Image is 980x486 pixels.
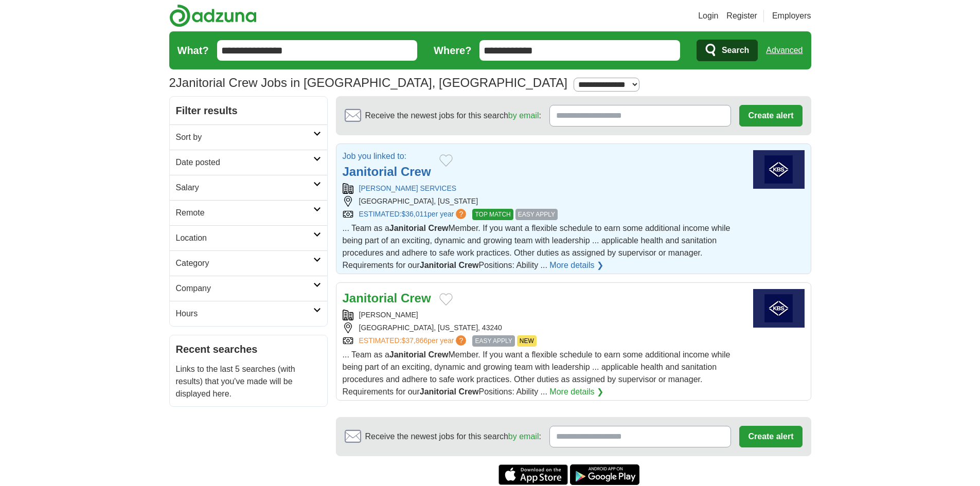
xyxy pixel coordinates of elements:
[359,184,457,192] a: [PERSON_NAME] SERVICES
[401,336,427,345] span: $37,866
[170,200,327,225] a: Remote
[549,259,603,272] a: More details ❯
[420,261,456,269] strong: Janitorial
[170,225,327,250] a: Location
[517,335,537,347] span: NEW
[176,282,313,295] h2: Company
[722,40,749,61] span: Search
[401,210,427,218] span: $36,011
[401,165,431,178] strong: Crew
[389,224,426,232] strong: Janitorial
[176,308,313,320] h2: Hours
[726,10,757,22] a: Register
[176,182,313,194] h2: Salary
[420,387,456,396] strong: Janitorial
[343,291,431,305] a: Janitorial Crew
[176,363,321,400] p: Links to the last 5 searches (with results) that you've made will be displayed here.
[170,124,327,150] a: Sort by
[739,426,802,447] button: Create alert
[439,293,453,305] button: Add to favorite jobs
[343,291,398,305] strong: Janitorial
[739,105,802,127] button: Create alert
[365,430,541,443] span: Receive the newest jobs for this search :
[359,335,469,347] a: ESTIMATED:$37,866per year?
[343,196,745,207] div: [GEOGRAPHIC_DATA], [US_STATE]
[170,276,327,301] a: Company
[359,209,469,220] a: ESTIMATED:$36,011per year?
[365,110,541,122] span: Receive the newest jobs for this search :
[401,291,431,305] strong: Crew
[515,209,558,220] span: EASY APPLY
[169,4,257,27] img: Adzuna logo
[439,154,453,167] button: Add to favorite jobs
[456,209,466,219] span: ?
[498,464,568,485] a: Get the iPhone app
[359,311,418,319] a: [PERSON_NAME]
[570,464,639,485] a: Get the Android app
[170,150,327,175] a: Date posted
[170,301,327,326] a: Hours
[456,335,466,346] span: ?
[343,150,431,163] p: Job you linked to:
[176,257,313,269] h2: Category
[549,386,603,398] a: More details ❯
[428,224,448,232] strong: Crew
[458,387,478,396] strong: Crew
[753,289,805,328] img: Kellermeyer Bergensons Services logo
[177,43,209,58] label: What?
[766,40,803,61] a: Advanced
[169,76,567,89] h1: Janitorial Crew Jobs in [GEOGRAPHIC_DATA], [GEOGRAPHIC_DATA]
[458,261,478,269] strong: Crew
[343,322,745,333] div: [GEOGRAPHIC_DATA], [US_STATE], 43240
[697,40,758,61] button: Search
[508,432,539,441] a: by email
[434,43,471,58] label: Where?
[176,156,313,169] h2: Date posted
[343,165,398,178] strong: Janitorial
[343,350,730,396] span: ... Team as a Member. If you want a flexible schedule to earn some additional income while being ...
[170,175,327,200] a: Salary
[698,10,718,22] a: Login
[176,131,313,143] h2: Sort by
[772,10,811,22] a: Employers
[753,150,805,189] img: Kellermeyer Bergensons Services logo
[343,165,431,178] a: Janitorial Crew
[176,341,321,357] h2: Recent searches
[508,111,539,120] a: by email
[169,74,176,92] span: 2
[472,335,514,347] span: EASY APPLY
[428,350,448,359] strong: Crew
[176,232,313,244] h2: Location
[176,207,313,219] h2: Remote
[472,209,513,220] span: TOP MATCH
[389,350,426,359] strong: Janitorial
[343,224,730,269] span: ... Team as a Member. If you want a flexible schedule to earn some additional income while being ...
[170,97,327,124] h2: Filter results
[170,250,327,276] a: Category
